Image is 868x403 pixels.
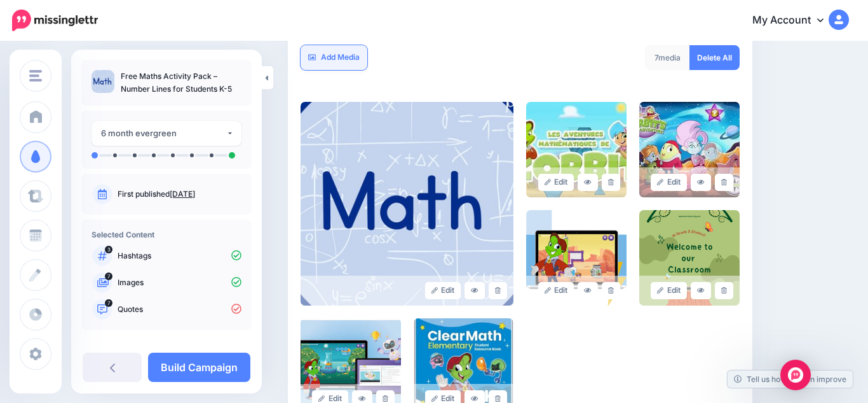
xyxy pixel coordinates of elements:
a: Edit [538,174,574,191]
img: HLUYN1A47158K2SWPL3B66UMF608OAAS_large.png [639,210,740,306]
a: Edit [651,282,687,299]
a: [DATE] [170,189,195,199]
div: 6 month evergreen [101,126,226,141]
a: Edit [425,282,461,299]
img: HE0IF9UZYUDKXWVPTBSX12U8ER8GWVYF_large.jpg [639,102,740,197]
button: 6 month evergreen [92,121,241,146]
a: Edit [651,174,687,191]
p: First published [118,188,241,200]
a: Add Media [301,45,367,70]
p: Free Maths Activity Pack – Number Lines for Students K-5 [121,70,241,95]
p: Quotes [118,304,241,315]
img: menu.png [29,70,42,81]
a: My Account [740,5,849,36]
h4: Selected Content [92,230,241,239]
img: Missinglettr [12,10,98,31]
div: media [645,45,690,70]
a: Delete All [689,45,740,70]
p: Images [118,277,241,288]
a: Edit [538,282,574,299]
span: 3 [105,246,112,253]
img: TIH2O9Q2IQNXB0Y56NHLXWF7N6SVQH5H_large.png [526,210,627,306]
img: a954a3601b81ef41530541e4efaf1877_large.jpg [301,102,513,306]
img: a954a3601b81ef41530541e4efaf1877_thumb.jpg [92,70,114,93]
p: Hashtags [118,250,241,262]
img: W6TM4P6S3MQTZOU08H2F8CCBRGIE7IXM_large.jpg [526,102,627,197]
span: 7 [105,299,112,307]
div: Open Intercom Messenger [780,360,811,390]
span: 7 [654,53,658,62]
span: 7 [105,272,112,280]
a: Tell us how we can improve [728,371,853,388]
